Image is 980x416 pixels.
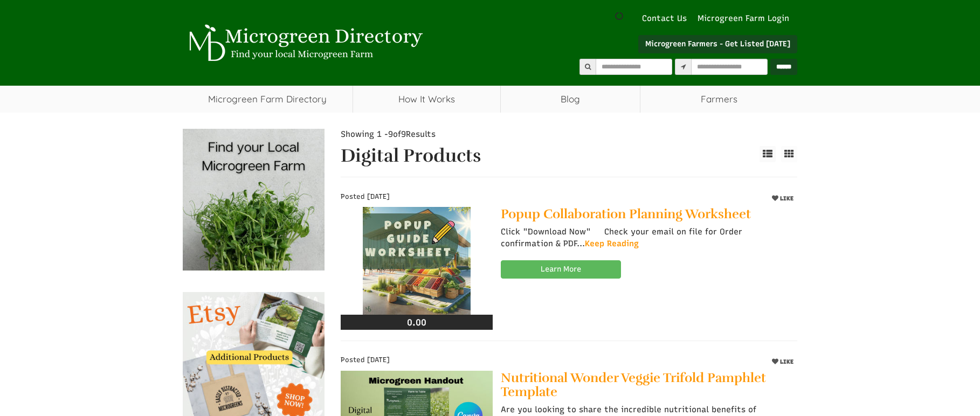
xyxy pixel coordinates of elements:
p: Click "Download Now" Check your email on file for Order confirmation & PDF... [501,226,789,255]
a: Keep Reading [585,238,639,249]
h1: Digital Products [341,146,721,166]
button: LIKE [768,355,797,369]
a: Microgreen Farm Login [698,13,795,24]
button: LIKE [768,192,797,205]
span: Farmers [640,86,797,113]
a: Nutritional Wonder Veggie Trifold Pamphlet Template [501,371,789,399]
span: Posted [DATE] [341,356,390,364]
a: Popup Collaboration Planning Worksheet [501,207,789,221]
span: Posted [DATE] [341,192,390,200]
span: 9 [388,129,393,139]
div: Showing 1 - of Results [341,129,493,140]
img: Popup Collaboration Planning Worksheet [363,207,471,315]
img: Banner Ad [183,129,325,271]
a: Microgreen Farm Directory [183,86,353,113]
span: 9 [401,129,406,139]
span: LIKE [778,358,793,365]
div: 0.00 [341,315,493,330]
img: Microgreen Directory [183,24,425,62]
a: How It Works [353,86,500,113]
a: Contact Us [637,13,692,24]
span: LIKE [778,195,793,202]
a: Blog [501,86,640,113]
a: Microgreen Farmers - Get Listed [DATE] [638,35,797,53]
a: Learn More [501,260,621,279]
